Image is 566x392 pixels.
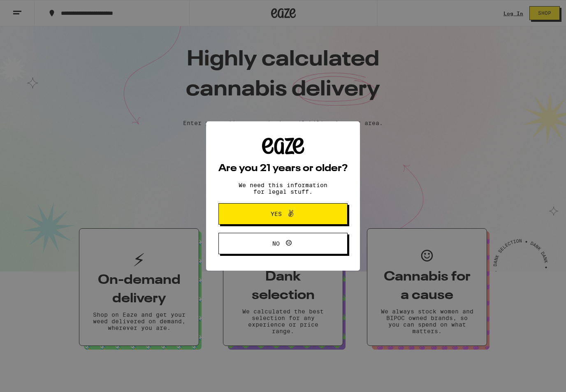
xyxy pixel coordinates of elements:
[218,203,348,225] button: Yes
[272,241,280,246] span: No
[271,211,282,217] span: Yes
[5,6,59,12] span: Hi. Need any help?
[218,233,348,254] button: No
[218,164,348,174] h2: Are you 21 years or older?
[232,182,334,195] p: We need this information for legal stuff.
